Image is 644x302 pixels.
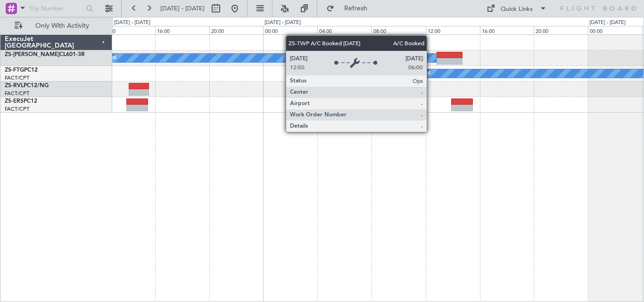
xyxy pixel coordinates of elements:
[5,74,29,82] a: FACT/CPT
[5,98,24,104] span: ZS-ERS
[336,5,376,12] span: Refresh
[375,68,398,73] div: FADQ
[5,52,85,57] a: ZS-[PERSON_NAME]CL601-3R
[589,19,626,27] div: [DATE] - [DATE]
[209,26,264,34] div: 20:00
[372,26,426,34] div: 08:00
[114,19,150,27] div: [DATE] - [DATE]
[480,26,534,34] div: 16:00
[375,74,398,80] div: -
[352,74,375,80] div: -
[160,4,205,13] span: [DATE] - [DATE]
[534,26,588,34] div: 20:00
[5,83,49,89] a: ZS-RVLPC12/NG
[352,68,375,73] div: FACT
[155,26,209,34] div: 16:00
[501,5,533,14] div: Quick Links
[401,66,430,81] div: A/C Booked
[5,98,37,104] a: ZS-ERSPC12
[317,26,372,34] div: 04:00
[588,26,642,34] div: 00:00
[322,1,379,16] button: Refresh
[5,90,29,97] a: FACT/CPT
[5,67,24,73] span: ZS-FTG
[482,1,552,16] button: Quick Links
[29,1,83,16] input: Trip Number
[10,18,102,33] button: Only With Activity
[5,52,59,57] span: ZS-[PERSON_NAME]
[426,26,480,34] div: 12:00
[5,106,29,113] a: FACT/CPT
[5,67,38,73] a: ZS-FTGPC12
[263,26,317,34] div: 00:00
[25,23,99,29] span: Only With Activity
[5,83,24,89] span: ZS-RVL
[264,19,301,27] div: [DATE] - [DATE]
[101,26,155,34] div: 12:00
